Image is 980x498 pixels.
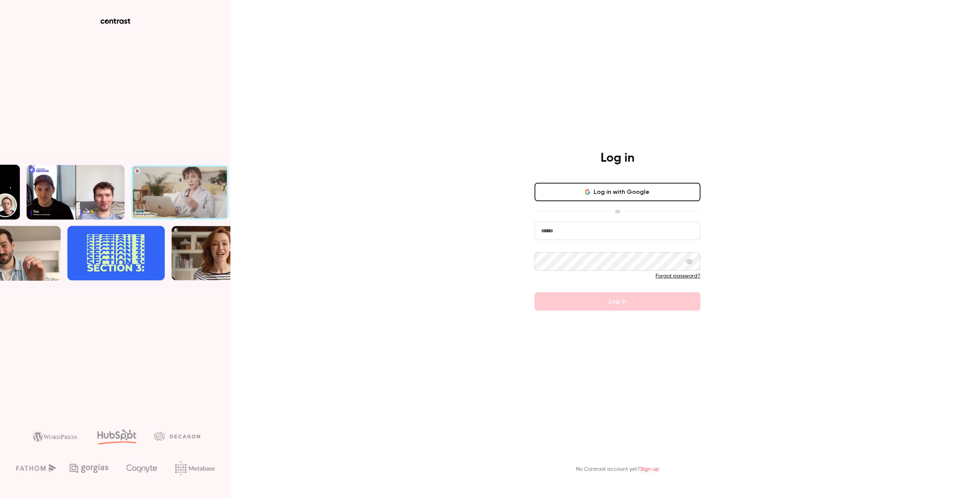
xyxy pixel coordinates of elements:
a: Sign up [640,467,659,472]
a: Forgot password? [656,273,700,279]
span: or [611,207,624,215]
p: No Contrast account yet? [576,465,659,473]
img: decagon [154,432,200,440]
h4: Log in [601,151,634,166]
button: Log in with Google [535,183,700,201]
